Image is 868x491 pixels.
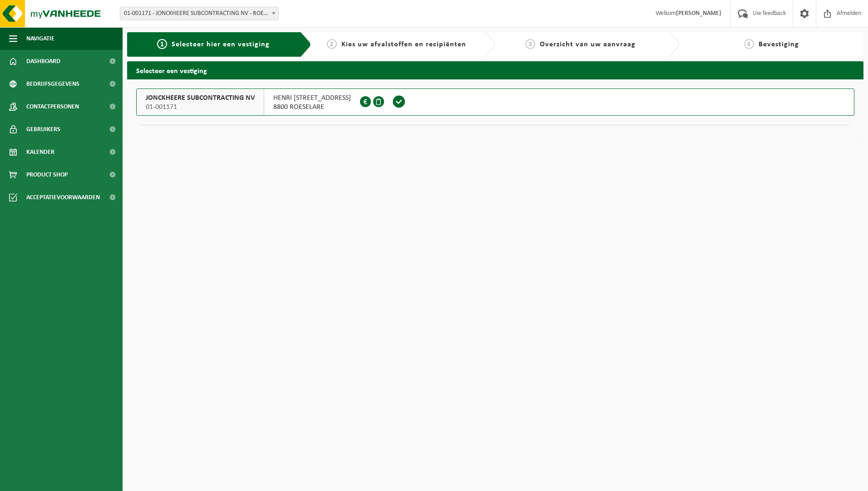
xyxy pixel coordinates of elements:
span: Bevestiging [759,41,799,48]
span: 01-001171 [146,103,255,112]
span: Product Shop [26,163,68,186]
strong: [PERSON_NAME] [676,10,721,17]
span: 01-001171 - JONCKHEERE SUBCONTRACTING NV - ROESELARE [120,7,279,20]
button: JONCKHEERE SUBCONTRACTING NV 01-001171 HENRI [STREET_ADDRESS]8800 ROESELARE [136,88,854,116]
span: Gebruikers [26,118,60,141]
span: Navigatie [26,27,54,50]
span: 1 [157,39,167,49]
span: Contactpersonen [26,95,79,118]
span: Overzicht van uw aanvraag [540,41,636,48]
span: Bedrijfsgegevens [26,73,79,95]
span: Selecteer hier een vestiging [172,41,270,48]
h2: Selecteer een vestiging [127,61,863,79]
span: 8800 ROESELARE [273,103,351,112]
span: Acceptatievoorwaarden [26,186,100,209]
span: 4 [744,39,754,49]
span: Kalender [26,141,54,163]
span: Dashboard [26,50,60,73]
span: Kies uw afvalstoffen en recipiënten [341,41,466,48]
span: 2 [327,39,337,49]
span: 01-001171 - JONCKHEERE SUBCONTRACTING NV - ROESELARE [120,7,278,20]
span: HENRI [STREET_ADDRESS] [273,93,351,103]
span: JONCKHEERE SUBCONTRACTING NV [146,93,255,103]
span: 3 [525,39,535,49]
